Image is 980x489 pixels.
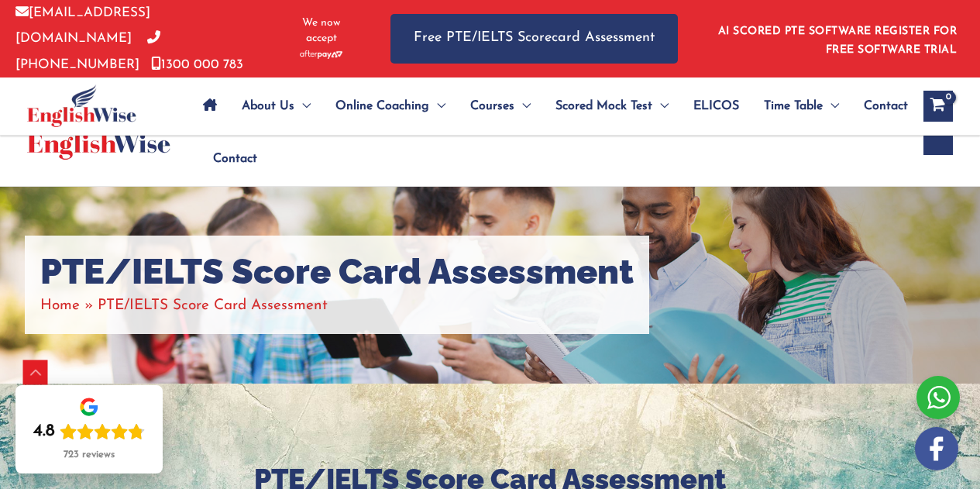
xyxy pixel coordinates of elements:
a: Contact [851,79,908,133]
span: Menu Toggle [294,79,311,133]
a: Contact [201,132,257,186]
span: PTE/IELTS Score Card Assessment [98,298,328,313]
a: [PHONE_NUMBER] [15,32,160,71]
img: white-facebook.png [915,427,958,470]
a: Scored Mock TestMenu Toggle [543,79,681,133]
span: Menu Toggle [429,79,445,133]
span: ELICOS [693,79,739,133]
img: Afterpay-Logo [300,50,342,59]
nav: Site Navigation: Main Menu [191,79,908,133]
a: Online CoachingMenu Toggle [323,79,458,133]
span: We now accept [291,15,352,46]
nav: Breadcrumbs [40,293,634,319]
span: About Us [242,79,294,133]
aside: Header Widget 1 [709,13,965,64]
a: [EMAIL_ADDRESS][DOMAIN_NAME] [15,6,150,45]
a: About UsMenu Toggle [229,79,323,133]
a: Time TableMenu Toggle [751,79,851,133]
a: AI SCORED PTE SOFTWARE REGISTER FOR FREE SOFTWARE TRIAL [718,26,958,56]
span: Menu Toggle [823,79,839,133]
a: ELICOS [681,79,751,133]
a: Home [40,298,80,313]
h1: PTE/IELTS Score Card Assessment [40,251,634,293]
span: Menu Toggle [514,79,531,133]
div: 4.8 [33,421,55,443]
span: Contact [213,132,257,186]
span: Menu Toggle [652,79,669,133]
span: Time Table [764,79,823,133]
a: CoursesMenu Toggle [458,79,543,133]
div: Rating: 4.8 out of 5 [33,421,145,443]
div: 723 reviews [64,449,115,461]
span: Scored Mock Test [555,79,652,133]
span: Online Coaching [335,79,429,133]
a: View Shopping Cart, empty [923,91,953,122]
span: Courses [470,79,514,133]
a: 1300 000 783 [151,58,243,71]
span: Contact [864,79,908,133]
a: Free PTE/IELTS Scorecard Assessment [390,14,678,63]
img: cropped-ew-logo [27,84,136,127]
